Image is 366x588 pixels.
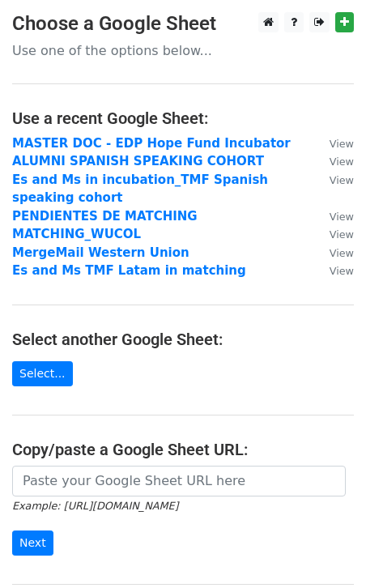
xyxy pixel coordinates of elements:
[313,136,354,151] a: View
[313,263,354,278] a: View
[12,263,246,278] a: Es and Ms TMF Latam in matching
[12,330,354,349] h4: Select another Google Sheet:
[313,245,354,260] a: View
[12,12,354,36] h3: Choose a Google Sheet
[12,109,354,128] h4: Use a recent Google Sheet:
[330,138,354,150] small: View
[12,530,53,556] input: Next
[12,173,268,206] a: Es and Ms in incubation_TMF Spanish speaking cohort
[330,228,354,241] small: View
[12,209,198,224] a: PENDIENTES DE MATCHING
[330,247,354,259] small: View
[330,265,354,277] small: View
[313,209,354,224] a: View
[313,154,354,168] a: View
[330,174,354,186] small: View
[12,440,354,459] h4: Copy/paste a Google Sheet URL:
[12,227,141,241] a: MATCHING_WUCOL
[12,42,354,59] p: Use one of the options below...
[330,156,354,168] small: View
[330,211,354,223] small: View
[12,154,264,168] a: ALUMNI SPANISH SPEAKING COHORT
[313,173,354,187] a: View
[12,361,73,386] a: Select...
[12,136,291,151] a: MASTER DOC - EDP Hope Fund Incubator
[313,227,354,241] a: View
[12,466,346,496] input: Paste your Google Sheet URL here
[12,500,178,512] small: Example: [URL][DOMAIN_NAME]
[12,245,189,260] a: MergeMail Western Union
